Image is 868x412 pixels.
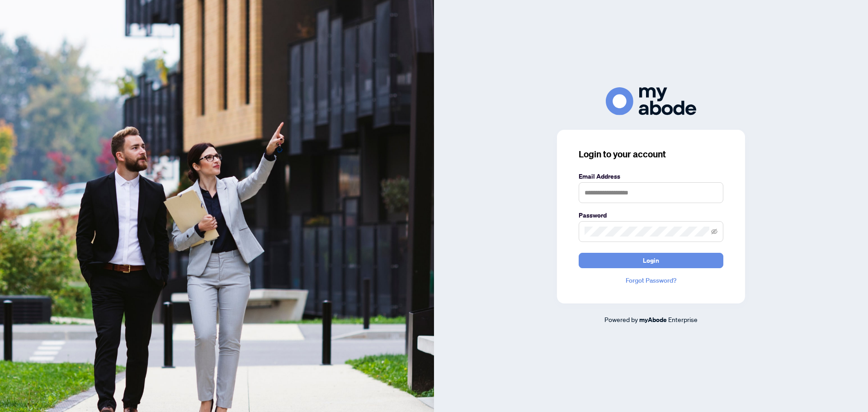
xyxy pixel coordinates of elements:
[643,253,659,268] span: Login
[711,228,717,235] span: eye-invisible
[579,171,723,181] label: Email Address
[604,315,638,323] span: Powered by
[639,315,667,325] a: myAbode
[668,315,698,323] span: Enterprise
[579,275,723,285] a: Forgot Password?
[579,253,723,268] button: Login
[579,210,723,220] label: Password
[606,87,696,115] img: ma-logo
[579,148,723,161] h3: Login to your account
